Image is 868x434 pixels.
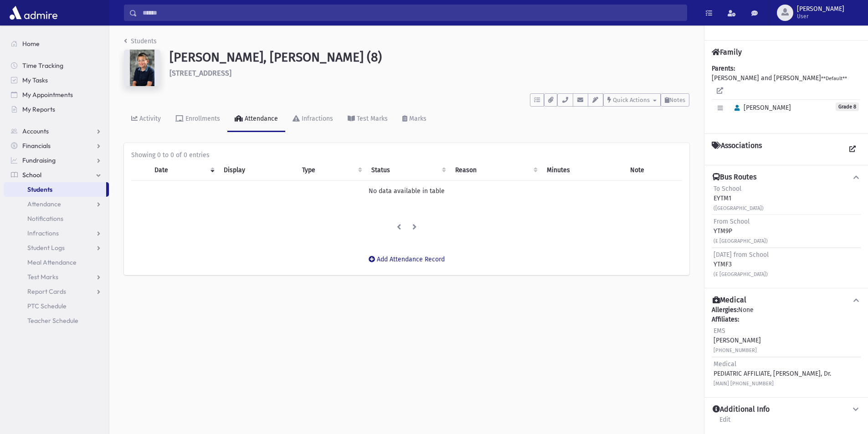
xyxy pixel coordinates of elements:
[625,160,682,181] th: Note
[138,115,161,123] div: Activity
[27,214,63,223] span: Notifications
[137,5,687,21] input: Search
[27,244,65,252] span: Student Logs
[169,69,689,77] h6: [STREET_ADDRESS]
[714,184,764,213] div: EYTM1
[714,217,768,245] div: YTM9P
[4,73,109,87] a: My Tasks
[4,168,109,182] a: School
[27,273,58,281] span: Test Marks
[22,76,48,84] span: My Tasks
[714,218,750,225] span: From School
[27,200,61,208] span: Attendance
[4,182,106,197] a: Students
[243,115,278,123] div: Attendance
[4,270,109,284] a: Test Marks
[712,296,861,305] button: Medical
[218,160,297,181] th: Display
[669,97,685,103] span: Notes
[131,181,682,202] td: No data available in table
[227,107,285,132] a: Attendance
[613,97,650,103] span: Quick Actions
[22,171,41,179] span: School
[713,405,770,414] h4: Additional Info
[4,138,109,153] a: Financials
[4,284,109,299] a: Report Cards
[713,173,756,182] h4: Bus Routes
[712,305,861,390] div: None
[27,287,66,296] span: Report Cards
[184,115,220,123] div: Enrollments
[366,160,449,181] th: Status: activate to sort column ascending
[4,240,109,255] a: Student Logs
[4,153,109,168] a: Fundraising
[714,205,764,211] small: ([GEOGRAPHIC_DATA])
[7,4,60,22] img: AdmirePro
[714,360,736,368] span: Medical
[797,13,844,20] span: User
[22,156,56,164] span: Fundraising
[4,313,109,328] a: Teacher Schedule
[27,317,78,325] span: Teacher Schedule
[719,414,731,431] a: Edit
[712,141,762,158] h4: Associations
[22,61,63,70] span: Time Tracking
[661,93,689,107] button: Notes
[4,124,109,138] a: Accounts
[714,271,768,277] small: (E [GEOGRAPHIC_DATA])
[27,185,52,194] span: Students
[4,299,109,313] a: PTC Schedule
[124,36,157,50] nav: breadcrumb
[4,102,109,117] a: My Reports
[714,347,757,353] small: [PHONE_NUMBER]
[340,107,395,132] a: Test Marks
[4,226,109,240] a: Infractions
[395,107,434,132] a: Marks
[712,316,739,323] b: Affiliates:
[712,65,735,72] b: Parents:
[712,64,861,126] div: [PERSON_NAME] and [PERSON_NAME]
[131,150,682,160] div: Showing 0 to 0 of 0 entries
[714,238,768,244] small: (E [GEOGRAPHIC_DATA])
[124,107,168,132] a: Activity
[149,160,218,181] th: Date: activate to sort column ascending
[168,107,227,132] a: Enrollments
[713,296,746,305] h4: Medical
[22,105,55,113] span: My Reports
[22,40,40,48] span: Home
[22,142,51,150] span: Financials
[4,197,109,211] a: Attendance
[714,250,769,279] div: YTMF3
[27,229,59,237] span: Infractions
[836,102,859,111] span: Grade 8
[124,37,157,45] a: Students
[300,115,333,123] div: Infractions
[4,58,109,73] a: Time Tracking
[4,255,109,270] a: Meal Attendance
[714,185,741,193] span: To School
[712,405,861,414] button: Additional Info
[27,302,67,310] span: PTC Schedule
[712,306,738,314] b: Allergies:
[844,141,861,158] a: View all Associations
[714,381,774,387] small: [MAIN] [PHONE_NUMBER]
[4,211,109,226] a: Notifications
[450,160,541,181] th: Reason: activate to sort column ascending
[712,48,742,56] h4: Family
[714,359,831,388] div: PEDIATRIC AFFILIATE, [PERSON_NAME], Dr.
[712,173,861,182] button: Bus Routes
[355,115,388,123] div: Test Marks
[22,127,49,135] span: Accounts
[285,107,340,132] a: Infractions
[730,104,791,112] span: [PERSON_NAME]
[22,91,73,99] span: My Appointments
[4,36,109,51] a: Home
[714,326,761,355] div: [PERSON_NAME]
[714,327,725,335] span: EMS
[714,251,769,259] span: [DATE] from School
[541,160,625,181] th: Minutes
[797,5,844,13] span: [PERSON_NAME]
[27,258,77,266] span: Meal Attendance
[297,160,366,181] th: Type: activate to sort column ascending
[603,93,661,107] button: Quick Actions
